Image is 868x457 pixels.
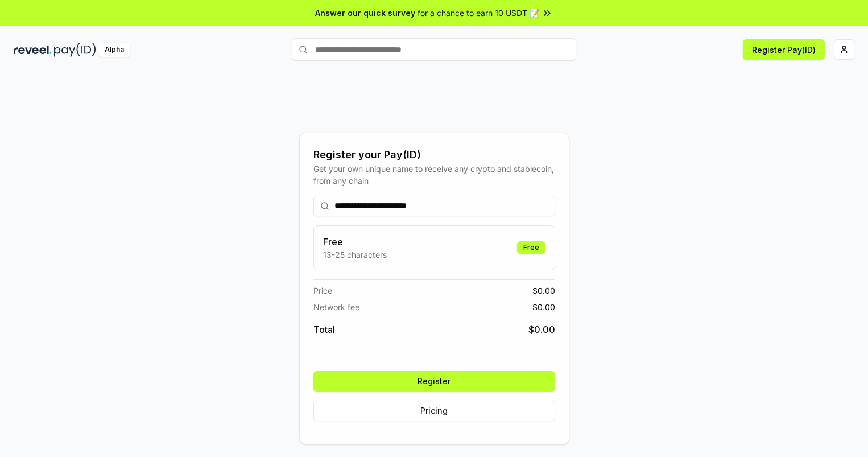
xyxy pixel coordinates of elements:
[313,401,555,421] button: Pricing
[98,43,130,57] div: Alpha
[313,323,335,336] span: Total
[313,371,555,392] button: Register
[418,7,539,19] span: for a chance to earn 10 USDT 📝
[313,163,555,187] div: Get your own unique name to receive any crypto and stablecoin, from any chain
[528,323,555,336] span: $ 0.00
[743,39,825,60] button: Register Pay(ID)
[532,301,555,313] span: $ 0.00
[14,43,52,57] img: reveel_dark
[54,43,96,57] img: pay_id
[313,301,359,313] span: Network fee
[313,285,332,297] span: Price
[532,285,555,297] span: $ 0.00
[517,241,545,254] div: Free
[323,235,387,249] h3: Free
[313,147,555,163] div: Register your Pay(ID)
[323,249,387,261] p: 13-25 characters
[315,7,415,19] span: Answer our quick survey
